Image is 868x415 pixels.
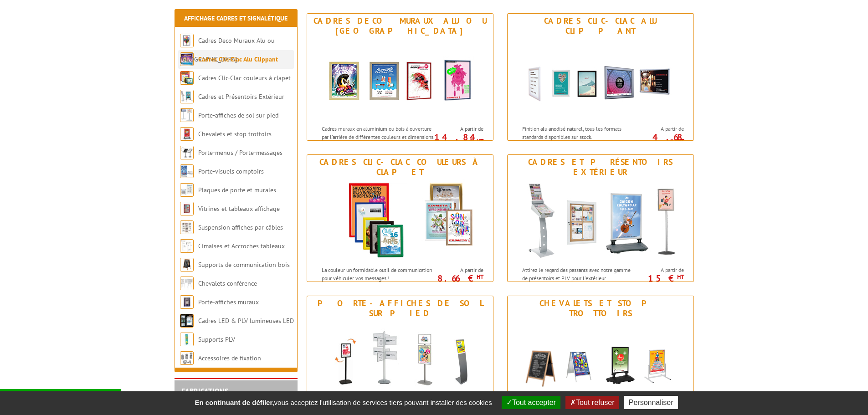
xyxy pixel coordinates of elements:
img: Chevalets conférence [180,277,194,290]
img: Porte-visuels comptoirs [180,164,194,178]
a: Cadres et Présentoirs Extérieur [198,92,284,101]
img: Suspension affiches par câbles [180,220,194,234]
a: Vitrines et tableaux affichage [198,205,280,213]
img: Supports PLV [180,333,194,346]
p: Attirez le regard des passants avec notre gamme de présentoirs et PLV pour l'extérieur [522,266,635,282]
img: Cadres Clic-Clac Alu Clippant [516,38,685,120]
div: Porte-affiches de sol sur pied [309,298,491,318]
div: Cadres Clic-Clac Alu Clippant [510,16,691,36]
a: Cadres Clic-Clac Alu Clippant Cadres Clic-Clac Alu Clippant Finition alu anodisé naturel, tous le... [507,13,694,141]
a: Cimaises et Accroches tableaux [198,242,285,250]
img: Cadres et Présentoirs Extérieur [180,90,194,103]
p: 14.84 € [432,134,483,145]
img: Cadres Clic-Clac couleurs à clapet [316,179,484,261]
a: Cadres Deco Muraux Alu ou [GEOGRAPHIC_DATA] [180,36,275,63]
strong: En continuant de défiler, [195,399,274,406]
img: Cadres LED & PLV lumineuses LED [180,314,194,328]
button: Tout accepter [502,396,560,409]
a: Porte-menus / Porte-messages [198,149,282,157]
button: Tout refuser [565,396,619,409]
img: Chevalets et stop trottoirs [516,321,685,403]
a: Cadres Deco Muraux Alu ou [GEOGRAPHIC_DATA] Cadres Deco Muraux Alu ou Bois Cadres muraux en alumi... [307,13,493,141]
span: A partir de [637,266,684,274]
a: Chevalets conférence [198,279,257,287]
img: Supports de communication bois [180,258,194,272]
a: Porte-affiches de sol sur pied [198,111,278,119]
a: Cadres LED & PLV lumineuses LED [198,317,294,325]
span: A partir de [437,125,483,133]
a: Plaques de porte et murales [198,186,276,194]
button: Personnaliser (fenêtre modale) [624,396,678,409]
img: Cadres et Présentoirs Extérieur [516,179,685,261]
img: Porte-affiches de sol sur pied [316,321,484,403]
p: La couleur un formidable outil de communication pour véhiculer vos messages ! [322,266,435,282]
a: Cadres et Présentoirs Extérieur Cadres et Présentoirs Extérieur Attirez le regard des passants av... [507,154,694,282]
sup: HT [677,273,684,281]
p: 8.66 € [432,276,483,281]
span: A partir de [637,125,684,133]
a: Affichage Cadres et Signalétique [184,14,288,22]
img: Vitrines et tableaux affichage [180,202,194,215]
a: Suspension affiches par câbles [198,223,283,231]
div: Chevalets et stop trottoirs [510,298,691,318]
sup: HT [477,137,483,145]
a: Cadres Clic-Clac couleurs à clapet [198,74,291,82]
img: Cadres Clic-Clac couleurs à clapet [180,71,194,85]
div: Cadres et Présentoirs Extérieur [510,157,691,177]
img: Porte-affiches muraux [180,295,194,309]
span: vous acceptez l'utilisation de services tiers pouvant installer des cookies [190,399,496,406]
img: Plaques de porte et murales [180,183,194,197]
a: FABRICATIONS"Sur Mesure" [181,386,228,404]
a: Porte-visuels comptoirs [198,167,264,175]
div: Cadres Clic-Clac couleurs à clapet [309,157,491,177]
a: Cadres Clic-Clac couleurs à clapet Cadres Clic-Clac couleurs à clapet La couleur un formidable ou... [307,154,493,282]
img: Cimaises et Accroches tableaux [180,239,194,253]
p: Cadres muraux en aluminium ou bois à ouverture par l'arrière de différentes couleurs et dimension... [322,125,435,156]
a: Cadres Clic-Clac Alu Clippant [198,55,278,63]
img: Chevalets et stop trottoirs [180,127,194,141]
p: 15 € [633,276,684,281]
a: Porte-affiches muraux [198,298,259,306]
img: Cadres Deco Muraux Alu ou Bois [180,34,194,47]
sup: HT [677,137,684,145]
a: Chevalets et stop trottoirs [198,130,272,138]
p: Finition alu anodisé naturel, tous les formats standards disponibles sur stock. [522,125,635,140]
span: A partir de [437,266,483,274]
img: Porte-affiches de sol sur pied [180,108,194,122]
a: Supports de communication bois [198,261,290,269]
img: Porte-menus / Porte-messages [180,146,194,159]
img: Cadres Deco Muraux Alu ou Bois [316,38,484,120]
img: Accessoires de fixation [180,351,194,365]
a: Accessoires de fixation [198,354,261,362]
p: 4.68 € [633,134,684,145]
sup: HT [477,273,483,281]
div: Cadres Deco Muraux Alu ou [GEOGRAPHIC_DATA] [309,16,491,36]
a: Supports PLV [198,335,235,343]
